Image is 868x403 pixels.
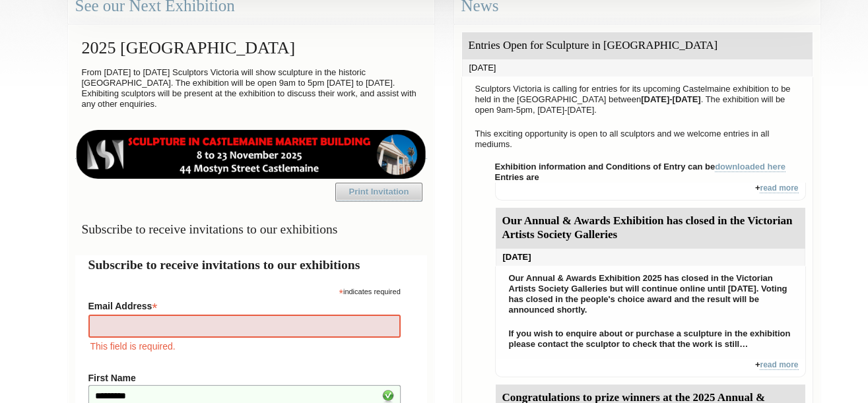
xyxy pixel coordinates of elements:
[335,183,422,201] a: Print Invitation
[495,183,806,201] div: +
[760,360,798,370] a: read more
[88,284,401,297] div: indicates required
[462,32,813,59] div: Entries Open for Sculpture in [GEOGRAPHIC_DATA]
[760,183,798,193] a: read more
[88,339,401,354] div: This field is required.
[495,162,786,172] strong: Exhibition information and Conditions of Entry can be
[75,130,427,179] img: castlemaine-ldrbd25v2.png
[88,297,401,313] label: Email Address
[715,162,785,172] a: downloaded here
[496,208,805,249] div: Our Annual & Awards Exhibition has closed in the Victorian Artists Society Galleries
[88,373,401,383] label: First Name
[641,94,701,104] strong: [DATE]-[DATE]
[75,216,427,242] h3: Subscribe to receive invitations to our exhibitions
[469,80,806,119] p: Sculptors Victoria is calling for entries for its upcoming Castelmaine exhibition to be held in t...
[75,64,427,113] p: From [DATE] to [DATE] Sculptors Victoria will show sculpture in the historic [GEOGRAPHIC_DATA]. T...
[75,32,427,64] h2: 2025 [GEOGRAPHIC_DATA]
[495,359,806,377] div: +
[502,270,799,319] p: Our Annual & Awards Exhibition 2025 has closed in the Victorian Artists Society Galleries but wil...
[462,59,813,77] div: [DATE]
[502,325,799,353] p: If you wish to enquire about or purchase a sculpture in the exhibition please contact the sculpto...
[496,249,805,266] div: [DATE]
[88,255,414,274] h2: Subscribe to receive invitations to our exhibitions
[469,125,806,153] p: This exciting opportunity is open to all sculptors and we welcome entries in all mediums.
